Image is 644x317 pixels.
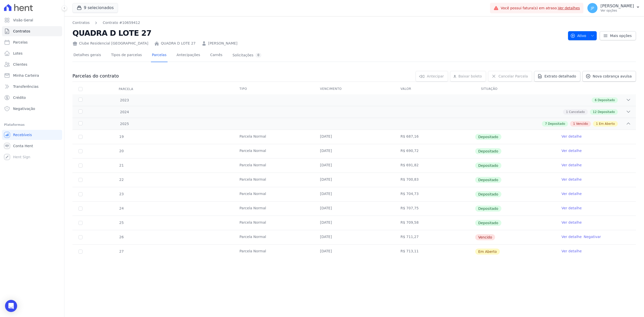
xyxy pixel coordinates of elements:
[598,98,615,102] span: Depositado
[596,122,598,126] span: 1
[599,122,615,126] span: Em Aberto
[568,31,597,40] button: Ativo
[78,192,83,196] input: Só é possível selecionar pagamentos em aberto
[233,187,314,201] td: Parcela Normal
[2,37,62,47] a: Parcelas
[233,144,314,158] td: Parcela Normal
[394,187,475,201] td: R$ 704,73
[2,93,62,103] a: Crédito
[561,206,582,211] a: Ver detalhe
[13,62,27,67] span: Clientes
[570,31,586,40] span: Ativo
[561,220,582,225] a: Ver detalhe
[2,26,62,36] a: Contratos
[255,53,261,58] div: 0
[208,41,237,46] a: [PERSON_NAME]
[600,31,636,40] a: Mais opções
[233,245,314,259] td: Parcela Normal
[78,178,83,182] input: Só é possível selecionar pagamentos em aberto
[561,177,582,182] a: Ver detalhe
[561,148,582,153] a: Ver detalhe
[13,95,26,100] span: Crédito
[475,191,501,197] span: Depositado
[233,173,314,187] td: Parcela Normal
[566,110,568,114] span: 1
[78,250,83,254] input: default
[394,245,475,259] td: R$ 713,11
[394,230,475,244] td: R$ 711,27
[314,158,394,173] td: [DATE]
[394,173,475,187] td: R$ 700,83
[561,191,582,196] a: Ver detalhe
[314,245,394,259] td: [DATE]
[72,3,118,13] button: 9 selecionados
[584,235,601,239] a: Negativar
[314,187,394,201] td: [DATE]
[120,98,129,103] span: 2023
[501,6,580,11] span: Você possui fatura(s) em atraso.
[209,49,223,62] a: Carnês
[576,122,588,126] span: Vencido
[119,178,124,182] span: 22
[314,84,394,94] th: Vencimento
[573,122,575,126] span: 1
[78,164,83,168] input: Só é possível selecionar pagamentos em aberto
[13,84,38,89] span: Transferências
[120,109,129,115] span: 2024
[151,49,168,62] a: Parcelas
[72,73,119,79] h3: Parcelas do contrato
[600,4,634,9] p: [PERSON_NAME]
[394,84,475,94] th: Valor
[13,40,28,45] span: Parcelas
[394,202,475,216] td: R$ 707,75
[2,130,62,140] a: Recebíveis
[232,53,261,58] div: Solicitações
[78,235,83,239] input: default
[231,49,262,62] a: Solicitações0
[582,71,636,82] a: Nova cobrança avulsa
[394,130,475,144] td: R$ 687,16
[2,70,62,81] a: Minha Carteira
[119,192,124,196] span: 23
[475,206,501,212] span: Depositado
[72,20,564,25] nav: Breadcrumb
[2,82,62,92] a: Transferências
[475,84,555,94] th: Situação
[314,130,394,144] td: [DATE]
[78,221,83,225] input: Só é possível selecionar pagamentos em aberto
[233,158,314,173] td: Parcela Normal
[119,135,124,139] span: 19
[593,74,632,79] span: Nova cobrança avulsa
[569,110,585,114] span: Cancelado
[595,98,597,102] span: 6
[394,158,475,173] td: R$ 691,82
[314,230,394,244] td: [DATE]
[600,9,634,13] p: Ver opções
[119,221,124,225] span: 25
[119,235,124,239] span: 26
[475,177,501,183] span: Depositado
[2,15,62,25] a: Visão Geral
[119,206,124,210] span: 24
[233,230,314,244] td: Parcela Normal
[13,143,33,148] span: Conta Hent
[314,202,394,216] td: [DATE]
[119,163,124,167] span: 21
[176,49,201,62] a: Antecipações
[2,141,62,151] a: Conta Hent
[2,48,62,58] a: Lotes
[598,110,615,114] span: Depositado
[593,110,597,114] span: 12
[561,134,582,139] a: Ver detalhe
[394,216,475,230] td: R$ 709,58
[2,59,62,69] a: Clientes
[161,41,195,46] a: QUADRA D LOTE 27
[13,51,23,56] span: Lotes
[78,149,83,153] input: Só é possível selecionar pagamentos em aberto
[13,106,35,111] span: Negativação
[561,163,582,168] a: Ver detalhe
[544,74,576,79] span: Extrato detalhado
[120,121,129,127] span: 2025
[113,84,139,94] div: Parcela
[78,135,83,139] input: Só é possível selecionar pagamentos em aberto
